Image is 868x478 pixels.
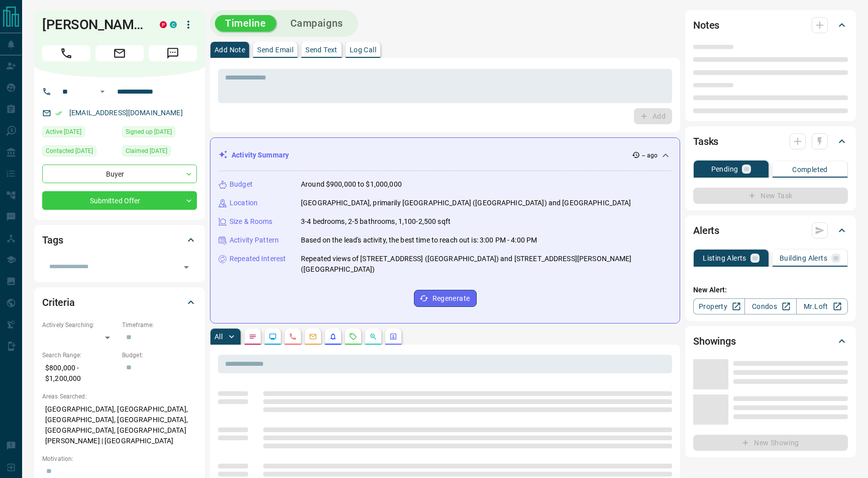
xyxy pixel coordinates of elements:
[42,360,117,387] p: $800,000 - $1,200,000
[230,254,286,264] p: Repeated Interest
[693,333,736,349] h2: Showings
[693,218,848,243] div: Alerts
[42,321,117,330] p: Actively Searching:
[230,179,253,190] p: Budget
[42,228,197,252] div: Tags
[42,191,197,210] div: Submitted Offer
[780,255,827,262] p: Building Alerts
[170,21,177,28] div: condos.ca
[95,45,144,61] span: Email
[46,146,93,156] span: Contacted [DATE]
[160,21,167,28] div: property.ca
[42,454,197,463] p: Motivation:
[301,216,451,227] p: 3-4 bedrooms, 2-5 bathrooms, 1,100-2,500 sqft
[414,290,477,307] button: Regenerate
[230,235,279,246] p: Activity Pattern
[214,333,223,340] p: All
[42,17,145,33] h1: [PERSON_NAME]
[126,127,172,137] span: Signed up [DATE]
[693,222,719,238] h2: Alerts
[42,290,197,314] div: Criteria
[96,86,108,98] button: Open
[122,145,197,160] div: Wed Sep 20 2023
[149,45,197,61] span: Message
[349,333,357,341] svg: Requests
[122,126,197,140] div: Wed Sep 20 2023
[42,126,117,140] div: Wed Sep 03 2025
[42,401,197,449] p: [GEOGRAPHIC_DATA], [GEOGRAPHIC_DATA], [GEOGRAPHIC_DATA], [GEOGRAPHIC_DATA], [GEOGRAPHIC_DATA], [G...
[122,351,197,360] p: Budget:
[693,329,848,353] div: Showings
[744,298,796,314] a: Condos
[693,13,848,37] div: Notes
[42,45,90,61] span: Call
[329,333,337,341] svg: Listing Alerts
[711,166,738,173] p: Pending
[693,129,848,153] div: Tasks
[219,146,672,165] div: Activity Summary-- ago
[42,232,63,248] h2: Tags
[230,216,273,227] p: Size & Rooms
[792,166,828,173] p: Completed
[42,165,197,183] div: Buyer
[215,15,276,32] button: Timeline
[179,260,193,274] button: Open
[289,333,297,341] svg: Calls
[69,109,183,117] a: [EMAIL_ADDRESS][DOMAIN_NAME]
[249,333,257,341] svg: Notes
[214,46,245,53] p: Add Note
[693,17,719,33] h2: Notes
[42,392,197,401] p: Areas Searched:
[280,15,353,32] button: Campaigns
[693,133,718,149] h2: Tasks
[796,298,848,314] a: Mr.Loft
[55,110,62,117] svg: Email Verified
[122,321,197,330] p: Timeframe:
[301,254,672,275] p: Repeated views of [STREET_ADDRESS] ([GEOGRAPHIC_DATA]) and [STREET_ADDRESS][PERSON_NAME] ([GEOGRA...
[301,179,402,190] p: Around $900,000 to $1,000,000
[257,46,293,53] p: Send Email
[642,151,658,160] p: -- ago
[42,294,75,310] h2: Criteria
[369,333,377,341] svg: Opportunities
[350,46,376,53] p: Log Call
[42,145,117,160] div: Sat May 25 2024
[301,235,537,246] p: Based on the lead's activity, the best time to reach out is: 3:00 PM - 4:00 PM
[389,333,397,341] svg: Agent Actions
[269,333,277,341] svg: Lead Browsing Activity
[46,127,81,137] span: Active [DATE]
[301,198,631,208] p: [GEOGRAPHIC_DATA], primarily [GEOGRAPHIC_DATA] ([GEOGRAPHIC_DATA]) and [GEOGRAPHIC_DATA]
[42,351,117,360] p: Search Range:
[230,198,258,208] p: Location
[232,150,289,161] p: Activity Summary
[693,285,848,295] p: New Alert:
[126,146,167,156] span: Claimed [DATE]
[305,46,338,53] p: Send Text
[693,298,745,314] a: Property
[703,255,746,262] p: Listing Alerts
[309,333,317,341] svg: Emails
